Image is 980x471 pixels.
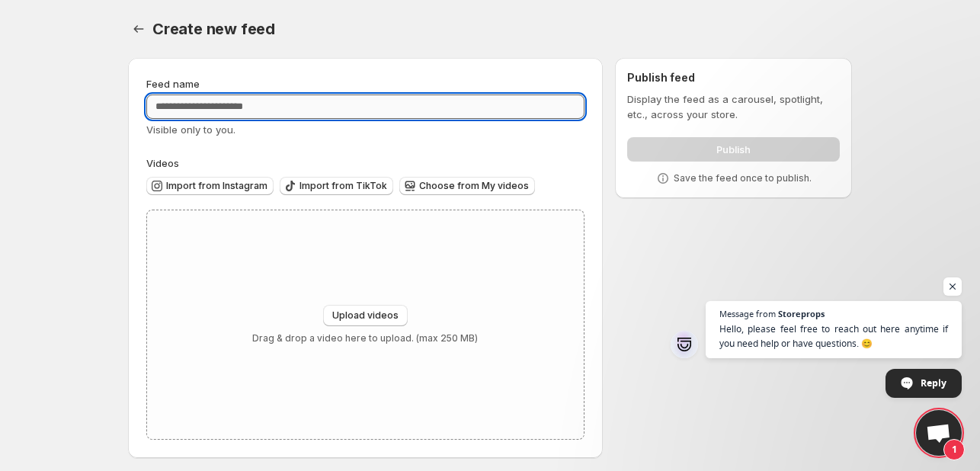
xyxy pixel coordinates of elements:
span: Reply [921,370,946,396]
span: Import from Instagram [166,180,267,192]
span: Message from [719,309,776,318]
span: Upload videos [332,309,399,322]
p: Save the feed once to publish. [674,172,812,184]
button: Import from Instagram [146,177,274,195]
span: Import from TikTok [299,180,387,192]
span: Storeprops [778,309,825,318]
span: Hello, please feel free to reach out here anytime if you need help or have questions. 😊 [719,322,948,351]
button: Choose from My videos [399,177,535,195]
button: Upload videos [323,305,408,326]
button: Settings [128,18,149,40]
div: Open chat [916,410,962,456]
span: 1 [943,439,965,460]
p: Drag & drop a video here to upload. (max 250 MB) [252,332,478,344]
h2: Publish feed [627,70,840,85]
p: Display the feed as a carousel, spotlight, etc., across your store. [627,91,840,122]
span: Create new feed [152,20,275,38]
span: Feed name [146,78,200,90]
button: Import from TikTok [280,177,393,195]
span: Choose from My videos [419,180,529,192]
span: Videos [146,157,179,169]
span: Visible only to you. [146,123,235,136]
